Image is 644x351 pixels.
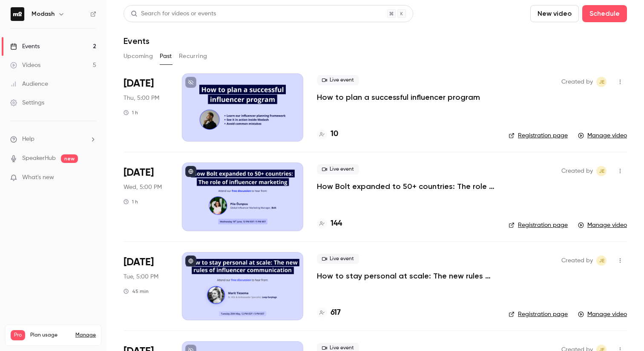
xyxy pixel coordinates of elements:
[561,255,593,266] span: Created by
[10,80,48,88] div: Audience
[124,255,154,269] span: [DATE]
[30,332,70,339] span: Plan usage
[11,7,24,21] img: Modash
[599,166,604,176] span: JE
[317,92,480,102] a: How to plan a successful influencer program
[179,49,207,63] button: Recurring
[75,332,96,339] a: Manage
[509,310,568,319] a: Registration page
[124,73,168,142] div: Jun 26 Thu, 5:00 PM (Europe/London)
[22,173,54,182] span: What's new
[124,109,138,116] div: 1 h
[124,183,162,191] span: Wed, 5:00 PM
[124,94,159,102] span: Thu, 5:00 PM
[578,131,627,140] a: Manage video
[331,218,342,229] h4: 144
[10,61,40,70] div: Videos
[317,307,341,319] a: 617
[124,36,149,46] h1: Events
[317,181,495,191] a: How Bolt expanded to 50+ countries: The role of influencer marketing
[578,310,627,319] a: Manage video
[317,75,359,85] span: Live event
[599,255,604,266] span: JE
[317,164,359,174] span: Live event
[124,162,168,231] div: Jun 18 Wed, 12:00 PM (America/New York)
[317,218,342,229] a: 144
[22,135,34,144] span: Help
[124,252,168,320] div: May 20 Tue, 12:00 PM (America/New York)
[131,9,216,18] div: Search for videos or events
[124,198,138,205] div: 1 h
[124,49,153,63] button: Upcoming
[124,77,154,90] span: [DATE]
[317,271,495,281] a: How to stay personal at scale: The new rules of influencer communication
[561,166,593,176] span: Created by
[317,128,338,140] a: 10
[32,10,55,18] h6: Modash
[596,77,607,87] span: Jack Eaton
[561,77,593,87] span: Created by
[61,154,78,163] span: new
[509,221,568,229] a: Registration page
[124,273,158,281] span: Tue, 5:00 PM
[331,307,341,319] h4: 617
[10,99,44,107] div: Settings
[124,166,154,180] span: [DATE]
[599,77,604,87] span: JE
[11,330,25,340] span: Pro
[530,5,579,22] button: New video
[10,42,40,51] div: Events
[317,254,359,264] span: Live event
[331,128,338,140] h4: 10
[582,5,627,22] button: Schedule
[10,135,96,144] li: help-dropdown-opener
[596,255,607,266] span: Jack Eaton
[160,49,172,63] button: Past
[509,131,568,140] a: Registration page
[124,288,149,295] div: 45 min
[578,221,627,229] a: Manage video
[22,154,56,163] a: SpeakerHub
[596,166,607,176] span: Jack Eaton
